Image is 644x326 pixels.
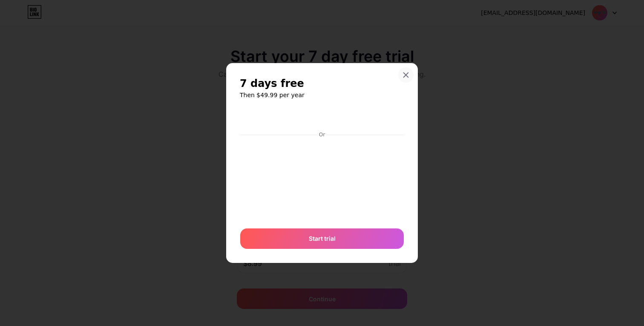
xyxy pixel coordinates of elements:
[240,108,404,129] iframe: Secure payment button frame
[309,234,336,243] span: Start trial
[240,77,304,90] span: 7 days free
[239,139,405,219] iframe: Secure payment input frame
[317,131,327,138] div: Or
[240,91,404,99] h6: Then $49.99 per year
